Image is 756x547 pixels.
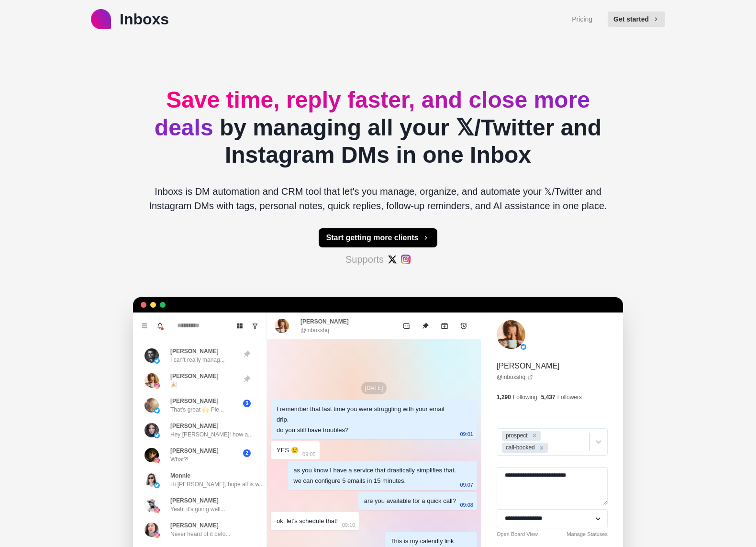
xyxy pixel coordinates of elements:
[388,255,397,264] img: #
[154,458,160,463] img: picture
[137,318,152,334] button: Menu
[416,316,435,335] button: Unpin
[401,255,411,264] img: #
[145,523,159,537] img: picture
[536,443,547,453] div: Remove call-booked
[277,445,299,456] div: YES 😢
[145,473,159,487] img: picture
[154,532,160,538] img: picture
[154,358,160,364] img: picture
[170,447,219,455] p: [PERSON_NAME]
[572,14,592,24] a: Pricing
[154,433,160,438] img: picture
[275,319,289,333] img: picture
[170,521,219,530] p: [PERSON_NAME]
[247,318,263,334] button: Show unread conversations
[497,530,538,538] a: Open Board View
[141,86,615,169] h2: by managing all your 𝕏/Twitter and Instagram DMs in one Inbox
[170,505,225,514] p: Yeah, it's going well...
[302,449,316,459] p: 09:05
[608,11,665,27] button: Get started
[145,373,159,388] img: picture
[170,496,219,505] p: [PERSON_NAME]
[170,422,219,430] p: [PERSON_NAME]
[243,449,251,457] span: 2
[454,316,473,335] button: Add reminder
[170,397,219,405] p: [PERSON_NAME]
[319,228,438,247] button: Start getting more clients
[170,530,230,538] p: Never heard of it befo...
[91,8,169,31] a: logoInboxs
[529,431,540,441] div: Remove prospect
[170,380,178,389] p: 🎉
[300,317,349,326] p: [PERSON_NAME]
[145,498,159,512] img: picture
[497,393,511,402] p: 1,290
[170,471,190,480] p: Monnie
[170,455,189,464] p: What?!
[170,356,225,364] p: I can't really manag...
[120,8,169,31] p: Inboxs
[91,9,111,29] img: logo
[397,316,416,335] button: Mark as unread
[277,404,456,435] div: I remember that last time you were struggling with your email drip. do you still have troubles?
[361,382,387,394] p: [DATE]
[145,348,159,363] img: picture
[521,344,526,350] img: picture
[342,520,356,530] p: 09:10
[243,400,251,407] span: 3
[300,326,329,335] p: @inboxshq
[232,318,247,334] button: Board View
[277,516,338,526] div: ok, let's schedule that!
[497,360,560,372] p: [PERSON_NAME]
[170,347,219,356] p: [PERSON_NAME]
[557,393,582,402] p: Followers
[513,393,537,402] p: Following
[154,383,160,389] img: picture
[141,184,615,213] p: Inboxs is DM automation and CRM tool that let's you manage, organize, and automate your 𝕏/Twitter...
[170,480,264,489] p: Hi [PERSON_NAME], hope all is w...
[170,430,253,439] p: Hey [PERSON_NAME]! how a...
[152,318,167,334] button: Notifications
[567,530,608,538] a: Manage Statuses
[435,316,454,335] button: Archive
[497,373,533,381] a: @inboxshq
[541,393,556,402] p: 5,437
[293,465,456,486] div: as you know I have a service that drastically simplifies that. we can configure 5 emails in 15 mi...
[145,398,159,413] img: picture
[497,320,525,349] img: picture
[170,372,219,380] p: [PERSON_NAME]
[154,507,160,513] img: picture
[145,448,159,462] img: picture
[364,496,456,506] div: are you available for a quick call?
[503,431,529,441] div: prospect
[460,429,473,439] p: 09:01
[460,480,473,490] p: 09:07
[345,252,384,267] p: Supports
[145,423,159,437] img: picture
[460,500,473,510] p: 09:08
[154,408,160,413] img: picture
[503,443,536,453] div: call-booked
[154,482,160,488] img: picture
[170,405,224,414] p: That's great 🙌 Ple...
[155,87,590,140] span: Save time, reply faster, and close more deals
